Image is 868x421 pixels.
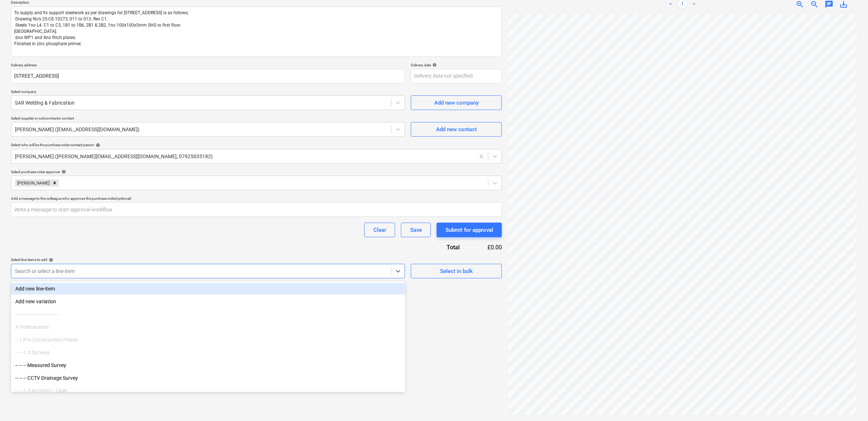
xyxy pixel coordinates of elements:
div: Delivery date [411,63,502,67]
div: A Preliminaries [11,321,405,333]
input: Delivery date not specified [411,69,502,83]
div: Select in bulk [440,266,473,276]
div: Save [410,225,422,235]
button: Submit for approval [437,223,502,237]
div: Select who will be the purchase order contact person [11,143,502,147]
p: Select company [11,89,405,95]
div: Clear [373,225,386,235]
textarea: To supply and fix support steelwork as per drawings for [STREET_ADDRESS] is as follows; Drawing N... [11,7,502,57]
div: Total [407,243,471,252]
p: Select supplier or subcontractor contact [11,116,405,122]
p: Delivery address [11,63,405,69]
div: -- 1 Pre-Construction Phase [11,334,405,346]
button: Select in bulk [411,264,502,278]
div: Select purchase order approver [11,169,502,174]
div: [PERSON_NAME] [15,179,51,187]
div: Add a message to the colleague who approves the purchase order (optional) [11,196,502,201]
button: Clear [364,223,395,237]
div: Add new company [434,98,479,108]
div: -- -- -- Measured Survey [11,359,405,371]
div: Add new contact [436,125,477,134]
div: Remove Sam Cornford [51,179,59,187]
span: help [60,169,66,174]
input: Write a message to start approval workflow [11,202,502,217]
div: Submit for approval [445,225,493,235]
button: Save [401,223,431,237]
div: Add new line-item [11,283,405,295]
input: Delivery address [11,69,405,83]
div: Select line-items to add [11,257,405,262]
div: -- -- 1.5 Architect - C&W [11,385,405,397]
span: help [94,143,100,147]
div: -- -- -- CCTV Drainage Survey [11,372,405,384]
div: -- -- 1.4 Surveys [11,347,405,358]
span: help [47,258,53,262]
button: Add new company [411,95,502,110]
div: ------------------------------ [11,308,405,320]
div: Add new variation [11,296,405,307]
button: Add new contact [411,122,502,137]
span: help [431,63,437,67]
div: £0.00 [472,243,502,252]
